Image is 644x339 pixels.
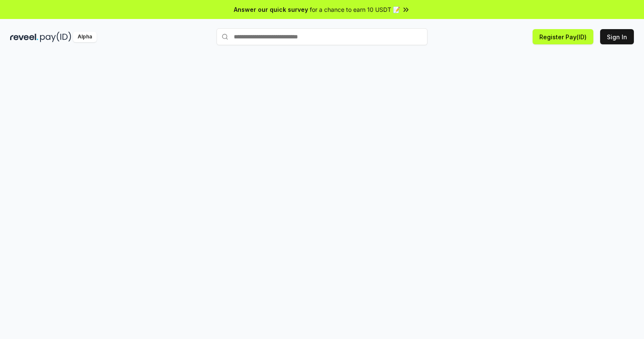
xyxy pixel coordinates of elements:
[40,32,71,42] img: pay_id
[533,29,593,44] button: Register Pay(ID)
[10,32,38,42] img: reveel_dark
[600,29,634,44] button: Sign In
[73,32,97,42] div: Alpha
[234,5,308,14] span: Answer our quick survey
[310,5,400,14] span: for a chance to earn 10 USDT 📝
